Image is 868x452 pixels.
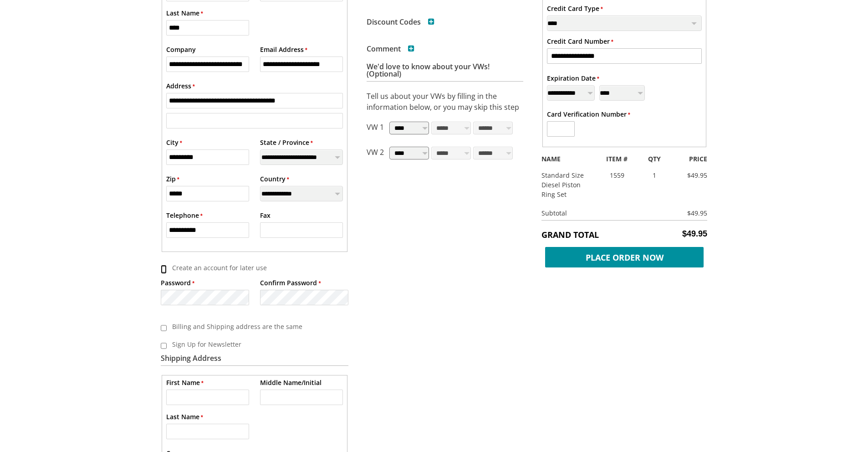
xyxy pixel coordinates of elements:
label: Confirm Password [260,278,321,288]
div: QTY [639,154,669,164]
div: $49.95 [679,208,707,218]
div: 1559 [594,170,639,180]
div: Standard Size Diesel Piston Ring Set [535,170,594,199]
div: ITEM # [594,154,639,164]
h5: Grand Total [541,229,707,240]
label: Company [166,45,196,54]
label: Email Address [260,45,307,54]
h3: We'd love to know about your VWs! (Optional) [367,63,523,82]
label: Telephone [166,211,203,220]
label: Middle Name/Initial [260,378,322,387]
div: $49.95 [669,170,714,180]
div: PRICE [669,154,714,164]
label: Last Name [166,412,203,421]
span: Place Order Now [545,247,704,267]
label: Sign Up for Newsletter [167,337,336,352]
h3: Discount Codes [367,18,434,26]
label: Zip [166,174,179,184]
div: Subtotal [535,208,679,218]
label: Card Verification Number [547,109,630,119]
label: Password [161,278,194,288]
label: Last Name [166,8,203,18]
label: City [166,138,182,147]
label: Address [166,81,195,91]
label: Fax [260,211,271,220]
label: Credit Card Type [547,4,603,13]
label: Country [260,174,289,184]
label: Expiration Date [547,73,599,83]
label: State / Province [260,138,313,147]
p: Tell us about your VWs by filling in the information below, or you may skip this step [367,91,523,113]
span: $49.95 [682,229,707,239]
button: Place Order Now [541,245,707,265]
h3: Comment [367,45,414,52]
div: NAME [535,154,594,164]
label: First Name [166,378,204,387]
p: VW 1 [367,122,384,138]
label: Billing and Shipping address are the same [167,319,336,334]
label: Create an account for later use [167,260,336,275]
div: 1 [639,170,669,180]
label: Credit Card Number [547,36,613,46]
p: VW 2 [367,147,384,163]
